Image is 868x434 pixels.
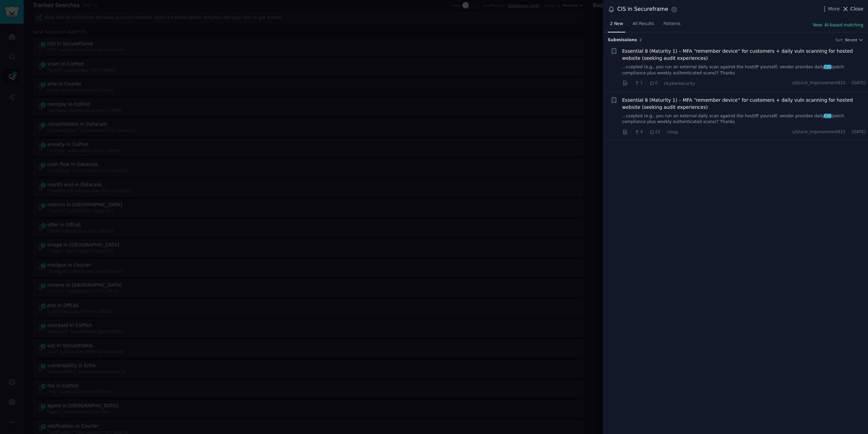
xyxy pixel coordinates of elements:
span: · [848,80,849,86]
span: r/msp [667,130,678,135]
a: ...ccepted (e.g., you run an external daily scan against the host/IP yourself; vendor provides da... [622,64,866,76]
span: · [630,80,632,87]
span: r/cybersecurity [664,81,695,86]
span: · [645,80,647,87]
button: New: AI-based matching [813,22,863,28]
span: Close [850,5,863,13]
span: u/Quick_Improvement815 [792,129,845,135]
span: 2 New [610,21,623,27]
span: More [828,5,840,13]
button: Close [842,5,863,13]
a: Essential 8 (Maturity 1) – MFA “remember device” for customers + daily vuln scanning for hosted w... [622,97,866,111]
span: All Results [632,21,654,27]
span: 22 [649,129,660,135]
span: · [848,129,849,135]
span: Patterns [664,21,680,27]
span: 2 [640,38,642,42]
a: Essential 8 (Maturity 1) – MFA “remember device” for customers + daily vuln scanning for hosted w... [622,48,866,62]
button: Recent [845,38,863,42]
a: Patterns [661,19,683,32]
span: · [660,80,661,87]
a: All Results [630,19,656,32]
span: [DATE] [852,80,866,86]
span: CIS [824,65,831,69]
div: Sort [836,38,843,42]
span: Recent [845,38,857,42]
span: Submission s [608,37,637,43]
div: CIS in Secureframe [617,5,668,14]
span: [DATE] [852,129,866,135]
a: ...ccepted (e.g., you run an external daily scan against the host/IP yourself; vendor provides da... [622,113,866,125]
span: 1 [634,80,643,86]
span: u/Quick_Improvement815 [792,80,845,86]
a: 2 New [608,19,625,32]
span: · [645,128,647,136]
span: · [662,128,664,136]
span: 0 [649,80,657,86]
span: CIS [824,114,831,118]
button: More [821,5,840,13]
span: 4 [634,129,643,135]
span: · [630,128,632,136]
